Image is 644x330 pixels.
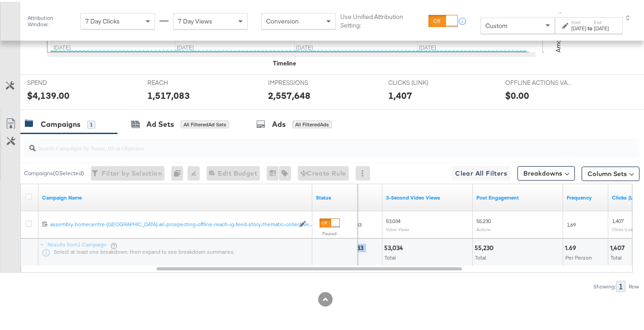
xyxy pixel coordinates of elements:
[612,216,624,223] span: 1,407
[451,164,511,179] button: Clear All Filters
[385,252,396,259] span: Total
[611,252,622,259] span: Total
[565,242,579,251] div: 1.69
[389,87,413,100] div: 1,407
[594,23,609,30] div: [DATE]
[384,242,406,251] div: 53,034
[268,87,310,100] div: 2,557,648
[455,166,507,177] span: Clear All Filters
[50,219,295,227] a: assembly-homecentre-[GEOGRAPHIC_DATA]-all-prospecting-offline-reach-ig-feed-story-thematic-collec...
[612,225,635,230] sub: Clicks (Link)
[628,282,639,288] div: Row
[171,164,188,179] div: 0
[42,192,309,200] a: Your campaign name.
[567,192,605,200] a: The average number of times your ad was served to each person.
[148,77,216,85] span: REACH
[505,87,529,100] div: $0.00
[268,77,336,85] span: IMPRESSIONS
[386,225,409,230] sub: Video Views
[475,252,486,259] span: Total
[36,134,585,151] input: Search Campaigns by Name, ID or Objective
[266,15,299,23] span: Conversion
[273,57,296,66] div: Timeline
[50,219,295,226] div: assembly-homecentre-[GEOGRAPHIC_DATA]-all-prospecting-offline-reach-ig-feed-story-thematic-collec...
[272,117,286,128] div: Ads
[476,225,491,230] sub: Actions
[85,15,120,23] span: 7 Day Clicks
[146,117,174,128] div: Ad Sets
[565,252,592,259] span: Per Person
[586,23,594,30] strong: to
[292,119,332,127] div: All Filtered Ads
[485,20,508,28] span: Custom
[27,77,95,85] span: SPEND
[148,87,190,100] div: 1,517,083
[517,164,575,179] button: Breakdowns
[476,216,491,223] span: 55,230
[476,192,559,200] a: The number of actions related to your Page's posts as a result of your ad.
[178,15,212,23] span: 7 Day Views
[386,192,469,200] a: The number of times your video was viewed for 3 seconds or more.
[505,77,573,85] span: OFFLINE ACTIONS VALUE
[554,11,562,51] text: Amount (USD)
[87,119,95,127] div: 1
[389,77,456,85] span: CLICKS (LINK)
[320,229,340,235] label: Paused
[567,219,576,226] span: 1.69
[556,9,564,13] span: ↑
[27,13,76,26] div: Attribution Window:
[610,242,627,251] div: 1,407
[341,192,379,200] a: The number of people your ad was served to.
[594,18,609,23] label: End:
[316,192,354,200] a: Shows the current state of your Ad Campaign.
[41,117,80,128] div: Campaigns
[181,119,229,127] div: All Filtered Ad Sets
[340,11,425,28] label: Use Unified Attribution Setting:
[386,216,400,223] span: 53,034
[571,18,586,23] label: Start:
[24,167,84,176] div: Campaigns ( 0 Selected)
[27,87,70,100] div: $4,139.00
[593,282,616,288] div: Showing:
[475,242,496,251] div: 55,230
[616,279,625,290] div: 1
[571,23,586,30] div: [DATE]
[582,165,639,179] button: Column Sets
